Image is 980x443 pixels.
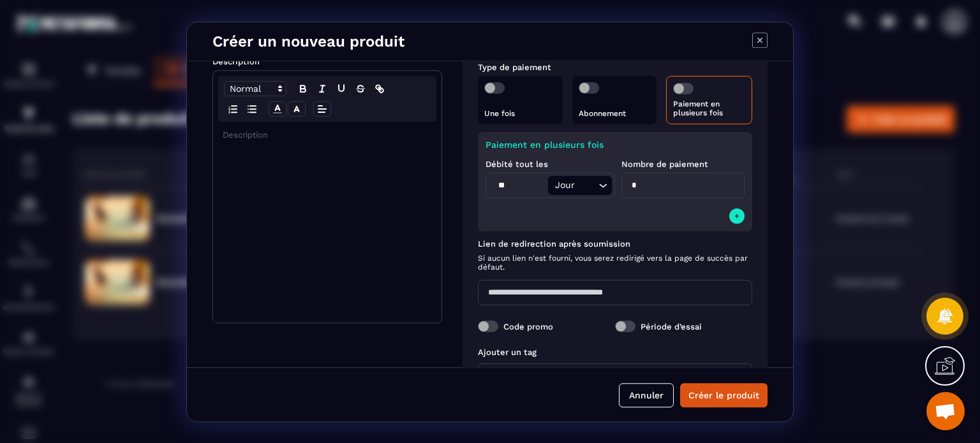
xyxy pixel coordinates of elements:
[478,363,752,389] div: Search for option
[673,99,745,117] p: Paiement en plusieurs fois
[621,159,708,169] label: Nombre de paiement
[212,33,405,50] h4: Créer un nouveau produit
[579,109,651,118] p: Abonnement
[619,383,674,407] button: Annuler
[478,254,752,272] span: Si aucun lien n'est fourni, vous serez redirigé vers la page de succès par défaut.
[486,159,548,169] label: Débité tout les
[926,392,965,430] a: Ouvrir le chat
[478,239,752,249] label: Lien de redirection après soumission
[484,109,556,118] p: Une fois
[577,178,595,192] input: Search for option
[478,347,537,357] label: Ajouter un tag
[486,140,745,150] p: Paiement en plusieurs fois
[548,176,612,195] div: Search for option
[641,321,702,331] label: Période d’essai
[552,178,577,192] span: Jour
[680,383,768,407] button: Créer le produit
[503,321,553,331] label: Code promo
[478,62,551,72] label: Type de paiement
[212,57,260,66] label: Description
